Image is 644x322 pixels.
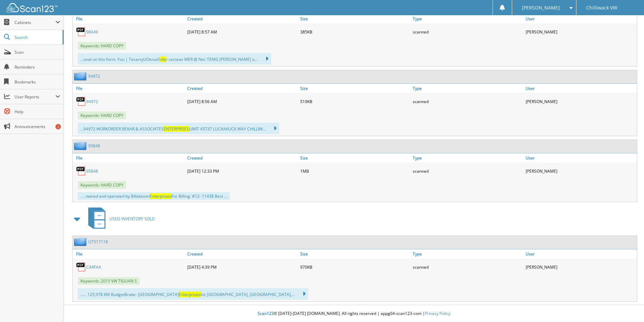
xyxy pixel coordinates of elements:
img: PDF.png [76,96,86,106]
span: Bookmarks [15,79,60,85]
span: Keywords: HARD COPY [78,42,126,50]
a: 94972 [88,73,100,79]
span: USED INVENTORY SOLD [110,216,155,222]
a: Size [299,153,411,163]
span: User Reports [15,94,55,100]
div: [DATE] 8:56 AM [186,95,299,108]
a: File [73,84,186,93]
iframe: Chat Widget [610,290,644,322]
a: Type [411,153,524,163]
div: [PERSON_NAME] [524,25,637,39]
div: 2 [55,124,61,129]
a: Type [411,249,524,258]
span: Search [15,34,59,40]
img: folder2.png [74,72,88,80]
div: [PERSON_NAME] [524,164,637,178]
div: 970KB [299,260,411,274]
span: Keywords: HARD COPY [78,112,126,119]
span: Help [15,109,60,115]
span: Keywords: HARD COPY [78,181,126,189]
a: User [524,14,637,23]
a: Created [186,249,299,258]
img: folder2.png [74,238,88,246]
a: User [524,153,637,163]
a: Size [299,249,411,258]
a: Privacy Policy [425,311,450,316]
img: PDF.png [76,262,86,272]
a: Type [411,84,524,93]
div: [PERSON_NAME] [524,95,637,108]
img: scan123-logo-white.svg [7,3,57,12]
span: ENTERPRISES [164,126,189,132]
a: 95848 [86,168,98,174]
span: Announcements [15,124,60,129]
div: scanned [411,164,524,178]
div: 1MB [299,164,411,178]
a: File [73,249,186,258]
span: Chilliwack VW [586,6,617,10]
div: © [DATE]-[DATE] [DOMAIN_NAME]. All rights reserved | appg04-scan123-com | [64,305,644,322]
div: ...... 125,978 KM BudgetBrake- [GEOGRAPHIC_DATA] Inc [GEOGRAPHIC_DATA], [GEOGRAPHIC_DATA],... [78,288,308,300]
a: Type [411,14,524,23]
span: Enterprises [179,292,200,297]
a: User [524,249,637,258]
a: 95848 [88,143,100,149]
span: Enterprises [150,193,171,199]
div: [PERSON_NAME] [524,260,637,274]
div: scanned [411,95,524,108]
a: Created [186,153,299,163]
img: folder2.png [74,142,88,150]
a: Size [299,14,411,23]
img: PDF.png [76,166,86,176]
span: ole [160,56,166,62]
span: Scan123 [258,311,274,316]
a: Created [186,84,299,93]
a: USED INVENTORY SOLD [84,205,155,232]
div: [DATE] 12:33 PM [186,164,299,178]
span: Keywords: 2015 VW TIGUAN S [78,277,140,285]
span: Cabinets [15,20,55,25]
span: Scan [15,49,60,55]
div: [DATE] 4:39 PM [186,260,299,274]
a: 98449 [86,29,98,35]
a: 94972 [86,99,98,104]
a: UT517118 [88,239,108,245]
a: File [73,14,186,23]
a: CARFAX [86,264,101,270]
div: 385KB [299,25,411,39]
a: User [524,84,637,93]
div: [DATE] 8:57 AM [186,25,299,39]
a: Size [299,84,411,93]
div: 519KB [299,95,411,108]
a: File [73,153,186,163]
div: ...onal on this form. You | TecarryUOeoutS r cecteas WER @ Nei: TEMG [PERSON_NAME] o... [78,53,271,65]
div: ...94972 WORKORDER BEKAR & ASSOCIATES LIMIT 45737 LUCKAKUCK WAY CHILLIW... [78,123,279,134]
div: scanned [411,260,524,274]
div: scanned [411,25,524,39]
span: Reminders [15,64,60,70]
img: PDF.png [76,27,86,37]
div: .... owned and operated by Billaboom For Billing: #12- 11438 Best ... [78,192,230,200]
span: [PERSON_NAME] [522,6,560,10]
a: Created [186,14,299,23]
